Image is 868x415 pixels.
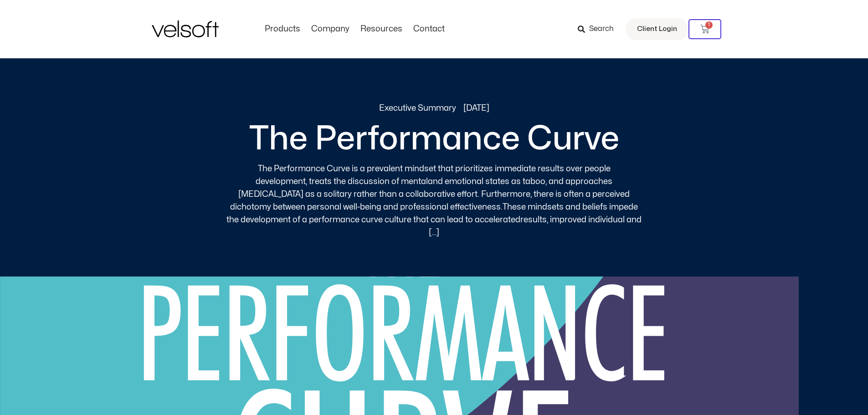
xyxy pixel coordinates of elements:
h2: The Performance Curve [249,123,619,155]
a: Client Login [626,18,688,40]
a: Search [578,21,620,37]
span: Client Login [637,23,677,35]
span: Search [589,23,614,35]
span: [DATE] [463,102,489,114]
p: The Performance Curve is a prevalent mindset that prioritizes immediate results over people devel... [225,163,644,239]
a: Executive Summary [379,102,456,114]
a: ProductsMenu Toggle [259,24,306,34]
nav: Menu [259,24,450,34]
a: 1 [688,19,721,39]
a: CompanyMenu Toggle [306,24,355,34]
img: Velsoft Training Materials [152,20,219,37]
span: 1 [705,21,713,29]
a: ContactMenu Toggle [408,24,450,34]
a: ResourcesMenu Toggle [355,24,408,34]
